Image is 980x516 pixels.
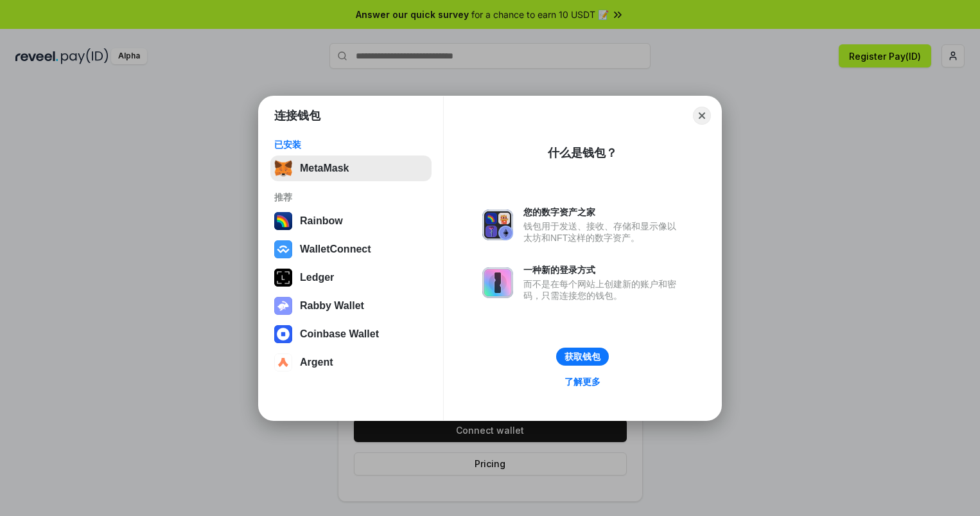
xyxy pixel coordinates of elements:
div: 了解更多 [564,376,600,387]
div: 您的数字资产之家 [523,206,683,218]
button: Ledger [270,265,432,290]
img: svg+xml,%3Csvg%20width%3D%2228%22%20height%3D%2228%22%20viewBox%3D%220%200%2028%2028%22%20fill%3D... [274,353,292,371]
div: Rabby Wallet [300,300,364,312]
div: Argent [300,357,333,368]
div: 一种新的登录方式 [523,264,683,276]
img: svg+xml,%3Csvg%20xmlns%3D%22http%3A%2F%2Fwww.w3.org%2F2000%2Fsvg%22%20fill%3D%22none%22%20viewBox... [482,267,513,298]
button: WalletConnect [270,236,432,262]
img: svg+xml,%3Csvg%20xmlns%3D%22http%3A%2F%2Fwww.w3.org%2F2000%2Fsvg%22%20width%3D%2228%22%20height%3... [274,269,292,287]
img: svg+xml,%3Csvg%20width%3D%2228%22%20height%3D%2228%22%20viewBox%3D%220%200%2028%2028%22%20fill%3D... [274,240,292,258]
img: svg+xml,%3Csvg%20width%3D%2228%22%20height%3D%2228%22%20viewBox%3D%220%200%2028%2028%22%20fill%3D... [274,325,292,343]
div: 获取钱包 [564,351,600,362]
a: 了解更多 [557,373,608,390]
div: 什么是钱包？ [548,145,617,161]
img: svg+xml,%3Csvg%20xmlns%3D%22http%3A%2F%2Fwww.w3.org%2F2000%2Fsvg%22%20fill%3D%22none%22%20viewBox... [274,297,292,315]
div: Ledger [300,272,334,283]
div: 已安装 [274,139,428,150]
img: svg+xml,%3Csvg%20xmlns%3D%22http%3A%2F%2Fwww.w3.org%2F2000%2Fsvg%22%20fill%3D%22none%22%20viewBox... [482,209,513,240]
img: svg+xml,%3Csvg%20width%3D%22120%22%20height%3D%22120%22%20viewBox%3D%220%200%20120%20120%22%20fil... [274,212,292,230]
div: 钱包用于发送、接收、存储和显示像以太坊和NFT这样的数字资产。 [523,220,683,244]
button: Close [693,107,711,125]
div: MetaMask [300,163,349,174]
h1: 连接钱包 [274,108,320,123]
div: Rainbow [300,215,343,227]
button: Argent [270,350,432,375]
div: 推荐 [274,191,428,203]
div: 而不是在每个网站上创建新的账户和密码，只需连接您的钱包。 [523,278,683,301]
img: svg+xml,%3Csvg%20fill%3D%22none%22%20height%3D%2233%22%20viewBox%3D%220%200%2035%2033%22%20width%... [274,159,292,177]
button: Rainbow [270,208,432,234]
div: WalletConnect [300,244,371,255]
button: MetaMask [270,156,432,181]
div: Coinbase Wallet [300,328,379,340]
button: 获取钱包 [556,348,609,366]
button: Rabby Wallet [270,293,432,319]
button: Coinbase Wallet [270,321,432,347]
